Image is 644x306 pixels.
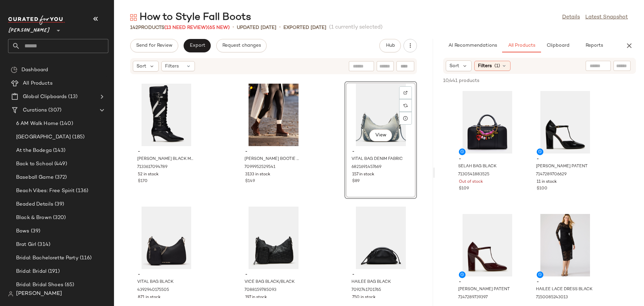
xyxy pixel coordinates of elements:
span: Filters [478,62,492,70]
span: (39) [30,227,41,235]
span: [PERSON_NAME] PATENT [458,287,510,293]
span: 3133 in stock [245,172,270,178]
span: 11 in stock [537,179,557,185]
span: 6821691457669 [352,164,381,170]
img: svg%3e [404,91,408,95]
span: Back to School [16,160,53,168]
span: (136) [74,187,88,195]
span: - [138,272,195,278]
span: (449) [53,160,67,168]
span: [PERSON_NAME] BOOTIE AND SOCKS BUNDLE [245,156,302,162]
span: 7133617094789 [137,164,167,170]
img: STEVEMADDEN_HANDBAGS_BSELAH_BLACK_01.jpg [453,91,521,154]
img: STEVEMADDEN_SHOES_MALCOLM_BURGUNDY-PATENT_01.jpg [453,214,521,276]
span: • [279,24,281,32]
span: $100 [537,186,547,192]
span: 142 [130,25,138,30]
span: (13 Need Review) [164,25,208,30]
span: SELAH BAG BLACK [458,164,496,170]
span: (320) [52,214,66,222]
span: 197 in stock [245,295,267,301]
span: (140) [58,120,73,128]
span: Dashboard [21,66,48,74]
span: 750 in stock [352,295,376,301]
span: 4392940175505 [137,287,169,293]
span: (13) [67,93,77,101]
span: HAILEE BAG BLACK [352,279,391,285]
span: Bridal: Bridal Shoes [16,281,63,289]
span: (39) [53,201,64,208]
span: (185) [71,133,85,141]
span: - [245,149,302,155]
span: - [537,156,594,162]
button: Hub [379,39,401,52]
span: (1 currently selected) [329,24,383,32]
button: Request changes [216,39,267,52]
span: Baseball Game [16,174,54,181]
span: 7092741701765 [352,287,381,293]
span: (191) [47,268,60,275]
a: Latest Snapshot [585,13,628,21]
img: STEVEMADDEN_HANDBAGS_BVITALD_DENIM-FABRIC_02.jpg [347,84,415,146]
span: $149 [245,178,255,184]
span: Beaded Details [16,201,53,208]
span: (307) [47,106,61,114]
span: (314) [36,241,50,249]
span: Bridal: Bridal [16,268,47,275]
span: (116) [78,254,92,262]
span: 7099952529541 [245,164,275,170]
span: 7130541883525 [458,172,489,178]
span: Reports [585,43,603,48]
span: 7147289739397 [458,295,488,301]
span: 52 in stock [138,172,159,178]
span: - [537,279,594,285]
span: Filters [165,63,179,70]
span: (372) [54,174,67,181]
img: svg%3e [130,14,137,21]
span: 871 in stock [138,295,161,301]
span: - [459,279,516,285]
img: STEVEMADDEN_HANDBAGS_BHAILEE_BLACK.jpg [347,207,415,269]
span: 7147289706629 [536,172,567,178]
img: STEVEMADDEN_HANDBAGS_BVICE-E_BLACK-BLACK_02.jpg [240,207,308,269]
span: Export [189,43,205,48]
span: At the Bodega [16,147,52,155]
img: cfy_white_logo.C9jOOHJF.svg [8,15,65,25]
span: - [245,272,302,278]
span: 10,441 products [443,77,479,84]
span: Request changes [222,43,261,48]
span: [PERSON_NAME] [16,290,62,298]
img: SM_2024_DECEMBER_DTC_15_JONES_0633_5328fe60-b675-4b30-a2ed-c8b9cb23df5b.jpg [240,84,308,146]
img: svg%3e [11,67,17,73]
span: 7150085243013 [536,295,568,301]
span: (65) [63,281,74,289]
img: svg%3e [404,103,408,107]
p: updated [DATE] [237,24,276,31]
img: svg%3e [8,291,13,297]
span: - [459,156,516,162]
span: Clipboard [546,43,570,48]
span: All Products [23,80,53,87]
p: Exported [DATE] [283,24,326,31]
span: Hub [385,43,395,48]
div: How to Style Fall Boots [130,11,251,24]
span: HAILEE LACE DRESS BLACK [536,287,592,293]
span: View [375,133,386,138]
span: 6 AM Walk Home [16,120,58,128]
span: [GEOGRAPHIC_DATA] [16,133,71,141]
span: Brat Girl [16,241,36,249]
div: Products [130,24,230,31]
span: [PERSON_NAME] BLACK MULTI [137,156,194,162]
span: VITAL BAG BLACK [137,279,173,285]
a: Details [562,13,580,21]
button: Export [183,39,211,52]
img: STEVEMADDEN_SHOES_MALCOLM_BLACK-PATENT_01.jpg [531,91,599,154]
span: 7088159785093 [245,287,276,293]
span: • [232,24,234,32]
img: STEVEMADDEN_SHOES_STARK_BLACK-MULTI.jpg [132,84,200,146]
img: STEVEMADDEN_APPAREL_BP308784_BLACK_4942.jpg [531,214,599,276]
span: [PERSON_NAME] PATENT [536,164,588,170]
span: - [352,272,409,278]
span: VITAL BAG DENIM FABRIC [352,156,403,162]
span: Global Clipboards [23,93,67,101]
